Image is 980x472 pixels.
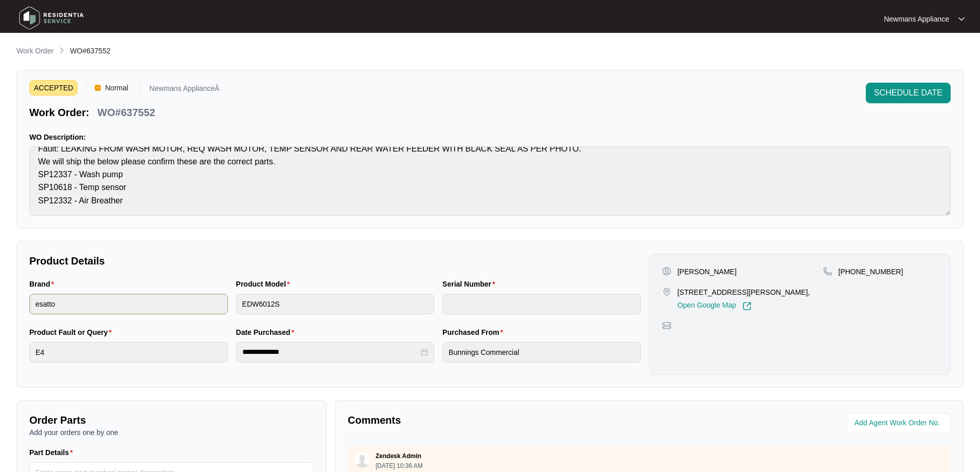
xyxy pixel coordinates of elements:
[149,85,219,96] p: Newmans ApplianceÂ
[678,267,737,277] p: [PERSON_NAME]
[58,46,66,54] img: chevron-right
[15,3,87,33] img: residentia service logo
[854,417,945,429] input: Add Agent Work Order No.
[95,85,101,91] img: Vercel Logo
[29,105,89,120] p: Work Order:
[29,413,314,427] p: Order Parts
[236,327,298,337] label: Date Purchased
[29,342,228,363] input: Product Fault or Query
[678,301,752,311] a: Open Google Map
[14,46,56,57] a: Work Order
[97,105,155,120] p: WO#637552
[678,287,810,297] p: [STREET_ADDRESS][PERSON_NAME],
[29,427,314,438] p: Add your orders one by one
[236,279,294,289] label: Product Model
[662,267,671,276] img: user-pin
[839,267,903,277] p: [PHONE_NUMBER]
[376,452,421,460] p: Zendesk Admin
[442,294,641,314] input: Serial Number
[376,463,423,469] p: [DATE] 10:36 AM
[242,347,419,357] input: Date Purchased
[742,301,752,311] img: Link-External
[70,47,111,55] span: WO#637552
[29,146,951,216] textarea: Fault: LEAKING FROM WASH MOTOR, REQ WASH MOTOR, TEMP SENSOR AND REAR WATER FEEDER WITH BLACK SEAL...
[29,294,228,314] input: Brand
[662,321,671,330] img: map-pin
[884,14,949,24] p: Newmans Appliance
[29,327,116,337] label: Product Fault or Query
[29,132,951,142] p: WO Description:
[348,413,642,427] p: Comments
[354,452,370,468] img: user.svg
[442,342,641,363] input: Purchased From
[442,327,507,337] label: Purchased From
[442,279,499,289] label: Serial Number
[29,447,77,458] label: Part Details
[101,80,132,96] span: Normal
[874,87,942,99] span: SCHEDULE DATE
[866,83,951,103] button: SCHEDULE DATE
[662,287,671,296] img: map-pin
[958,16,965,22] img: dropdown arrow
[823,267,832,276] img: map-pin
[236,294,435,314] input: Product Model
[16,46,54,56] p: Work Order
[29,279,58,289] label: Brand
[29,80,78,96] span: ACCEPTED
[29,254,641,268] p: Product Details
